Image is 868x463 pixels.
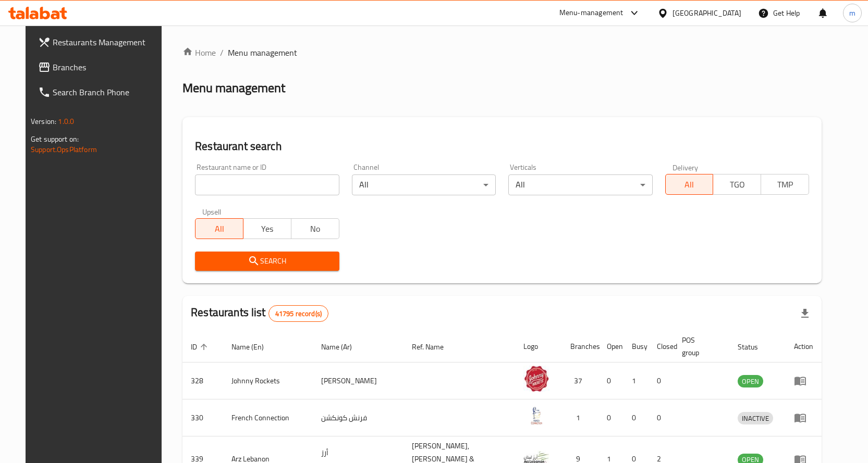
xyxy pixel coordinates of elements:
[220,46,224,59] li: /
[794,374,813,387] div: Menu
[673,164,699,171] label: Delivery
[182,46,822,59] nav: breadcrumb
[269,309,328,319] span: 41795 record(s)
[352,174,496,195] div: All
[223,399,313,436] td: French Connection
[792,301,817,326] div: Export file
[53,86,162,98] span: Search Branch Phone
[786,331,822,362] th: Action
[268,305,328,322] div: Total records count
[58,115,74,128] span: 1.0.0
[765,177,805,192] span: TMP
[31,143,97,156] a: Support.OpsPlatform
[53,61,162,73] span: Branches
[31,132,79,146] span: Get support on:
[200,221,239,236] span: All
[202,208,222,215] label: Upsell
[182,362,223,399] td: 328
[559,7,624,19] div: Menu-management
[313,362,404,399] td: [PERSON_NAME]
[598,362,624,399] td: 0
[598,331,624,362] th: Open
[30,80,170,105] a: Search Branch Phone
[195,174,339,195] input: Search for restaurant name or ID..
[508,174,652,195] div: All
[670,177,710,192] span: All
[191,341,211,353] span: ID
[291,218,339,239] button: No
[761,174,809,195] button: TMP
[321,341,365,353] span: Name (Ar)
[682,334,717,359] span: POS group
[624,399,649,436] td: 0
[182,80,285,96] h2: Menu management
[624,331,649,362] th: Busy
[624,362,649,399] td: 1
[738,341,772,353] span: Status
[248,221,287,236] span: Yes
[562,331,598,362] th: Branches
[296,221,335,236] span: No
[191,305,328,322] h2: Restaurants list
[849,7,855,19] span: m
[203,255,331,268] span: Search
[195,218,243,239] button: All
[31,115,56,128] span: Version:
[523,366,549,392] img: Johnny Rockets
[649,399,674,436] td: 0
[223,362,313,399] td: Johnny Rockets
[243,218,291,239] button: Yes
[30,55,170,80] a: Branches
[738,412,773,424] div: INACTIVE
[562,362,598,399] td: 37
[717,177,757,192] span: TGO
[228,46,297,59] span: Menu management
[665,174,714,195] button: All
[182,46,216,59] a: Home
[313,399,404,436] td: فرنش كونكشن
[412,341,457,353] span: Ref. Name
[195,252,339,271] button: Search
[738,412,773,424] span: INACTIVE
[794,411,813,424] div: Menu
[562,399,598,436] td: 1
[515,331,562,362] th: Logo
[713,174,761,195] button: TGO
[195,139,809,154] h2: Restaurant search
[182,399,223,436] td: 330
[649,362,674,399] td: 0
[231,341,277,353] span: Name (En)
[738,376,763,387] span: OPEN
[53,36,162,48] span: Restaurants Management
[598,399,624,436] td: 0
[523,403,549,429] img: French Connection
[30,30,170,55] a: Restaurants Management
[649,331,674,362] th: Closed
[673,7,741,19] div: [GEOGRAPHIC_DATA]
[738,375,763,387] div: OPEN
